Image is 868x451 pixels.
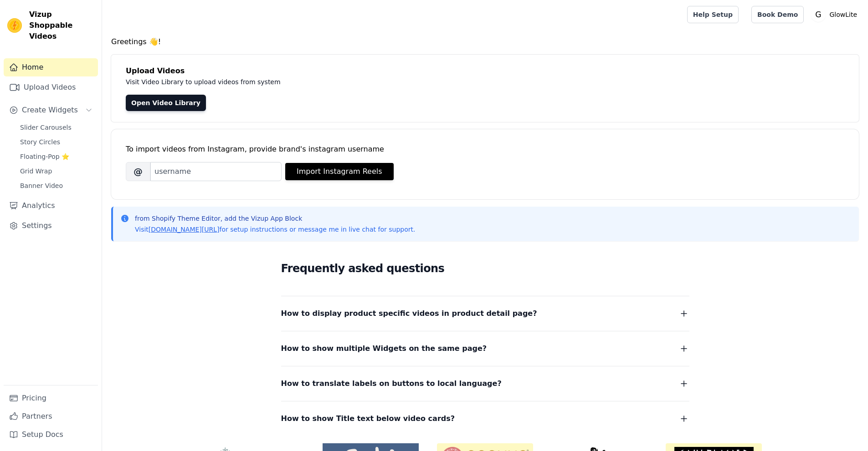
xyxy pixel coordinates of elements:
[22,105,78,116] span: Create Widgets
[281,307,537,320] span: How to display product specific videos in product detail page?
[126,144,844,155] div: To import videos from Instagram, provide brand's instagram username
[751,6,804,23] a: Book Demo
[281,259,689,278] h2: Frequently asked questions
[20,167,52,176] span: Grid Wrap
[4,58,98,76] a: Home
[4,426,98,444] a: Setup Docs
[126,95,206,111] a: Open Video Library
[281,342,487,355] span: How to show multiple Widgets on the same page?
[135,214,415,223] p: from Shopify Theme Editor, add the Vizup App Block
[111,36,859,47] h4: Greetings 👋!
[826,6,861,23] p: GlowLite
[126,66,844,76] h4: Upload Videos
[150,162,282,181] input: username
[135,225,415,234] p: Visit for setup instructions or message me in live chat for support.
[15,121,98,134] a: Slider Carousels
[15,165,98,177] a: Grid Wrap
[15,150,98,163] a: Floating-Pop ⭐
[281,377,502,390] span: How to translate labels on buttons to local language?
[4,217,98,235] a: Settings
[281,412,689,425] button: How to show Title text below video cards?
[15,136,98,148] a: Story Circles
[4,389,98,407] a: Pricing
[20,181,63,190] span: Banner Video
[149,226,220,233] a: [DOMAIN_NAME][URL]
[281,342,689,355] button: How to show multiple Widgets on the same page?
[281,377,689,390] button: How to translate labels on buttons to local language?
[4,101,98,119] button: Create Widgets
[816,10,822,19] text: G
[281,307,689,320] button: How to display product specific videos in product detail page?
[281,412,455,425] span: How to show Title text below video cards?
[126,76,534,87] p: Visit Video Library to upload videos from system
[20,152,69,161] span: Floating-Pop ⭐
[687,6,739,23] a: Help Setup
[20,123,72,132] span: Slider Carousels
[811,6,861,23] button: G GlowLite
[4,197,98,215] a: Analytics
[4,78,98,96] a: Upload Videos
[285,163,394,180] button: Import Instagram Reels
[20,137,60,147] span: Story Circles
[126,162,150,181] span: @
[7,18,22,33] img: Vizup
[4,407,98,426] a: Partners
[29,9,94,42] span: Vizup Shoppable Videos
[15,179,98,192] a: Banner Video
